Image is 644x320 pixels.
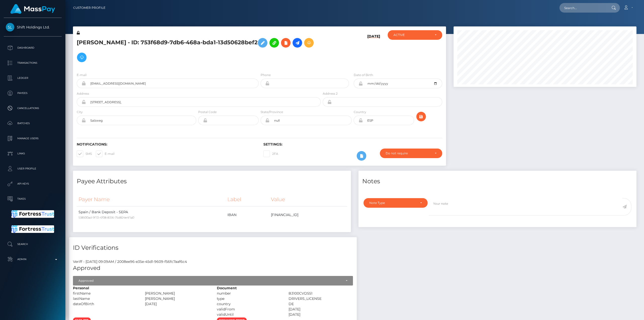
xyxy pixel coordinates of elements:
p: Payees [6,89,60,97]
th: Payer Name [77,193,226,206]
label: Country [354,110,366,114]
a: Links [4,147,62,160]
div: lastName [69,296,141,301]
div: type [213,296,285,301]
p: Dashboard [6,44,60,52]
a: Initiate Payout [293,38,302,48]
a: Batches [4,117,62,130]
label: E-mail [96,151,114,157]
h4: Notes [362,177,633,186]
div: firstName [69,291,141,296]
label: SMS [77,151,92,157]
div: Veriff - [DATE] 09:09AM / 2008ee96-e35e-45d1-9609-f56fc7aaf6c4 [69,259,357,264]
a: Search [4,238,62,251]
a: Ledger [4,72,62,84]
div: [DATE] [141,301,213,307]
a: Dashboard [4,42,62,54]
p: Taxes [6,195,60,203]
p: User Profile [6,165,60,172]
img: Fortress Trust [11,225,54,233]
p: Admin [6,256,60,263]
a: Manage Users [4,132,62,145]
div: B3100CVD551 [285,291,357,296]
div: [DATE] [285,312,357,317]
h6: Notifications: [77,142,256,147]
td: [FINANCIAL_ID] [269,206,347,223]
span: Shift Holdings Ltd. [4,25,62,29]
a: Payees [4,87,62,99]
button: Approved [73,276,353,286]
h6: Settings: [263,142,442,147]
div: validFrom [213,307,285,312]
a: Transactions [4,57,62,69]
div: Note Type [369,201,416,205]
button: ACTIVE [388,30,442,40]
input: Search... [559,3,607,13]
small: 538500ad-9f72-4708-8356-75d824e4f1a0 [78,216,134,219]
div: Approved [78,279,342,283]
a: Cancellations [4,102,62,115]
img: Shift Holdings Ltd. [6,23,14,31]
div: validUntil [213,312,285,317]
div: [PERSON_NAME] [141,291,213,296]
div: [PERSON_NAME] [141,296,213,301]
label: Date of Birth [354,73,373,77]
p: Ledger [6,74,60,82]
p: Links [6,150,60,157]
p: Transactions [6,59,60,67]
div: ACTIVE [393,33,431,37]
label: Address 2 [323,91,338,96]
img: MassPay Logo [10,4,55,14]
strong: Personal [73,286,89,290]
a: Customer Profile [73,3,105,13]
div: [DATE] [285,307,357,312]
h4: ID Verifications [73,243,353,252]
div: country [213,301,285,307]
th: Value [269,193,347,206]
a: User Profile [4,162,62,175]
p: Batches [6,120,60,127]
strong: Document [217,286,237,290]
h4: Payee Attributes [77,177,347,186]
td: IBAN [226,206,269,223]
div: dateOfBirth [69,301,141,307]
label: Address [77,91,89,96]
h5: Approved [73,264,353,272]
div: DRIVERS_LICENSE [285,296,357,301]
button: Do not require [380,149,442,158]
h6: [DATE] [367,34,380,66]
p: API Keys [6,180,60,188]
label: Postal Code [198,110,217,114]
th: Label [226,193,269,206]
p: Manage Users [6,135,60,142]
a: Admin [4,253,62,266]
label: Phone [261,73,271,77]
div: Do not require [386,151,431,155]
td: Spain / Bank Deposit - SEPA [77,206,226,223]
h5: [PERSON_NAME] - ID: 753f68d9-7db6-468a-bda1-13d50628bef2 [77,35,318,65]
div: DE [285,301,357,307]
a: Taxes [4,193,62,205]
img: Fortress Trust [11,210,54,218]
label: 2FA [263,151,278,157]
label: City [77,110,83,114]
label: E-mail [77,73,87,77]
button: Note Type [364,198,428,208]
p: Cancellations [6,104,60,112]
a: API Keys [4,177,62,190]
div: number [213,291,285,296]
label: State/Province [261,110,283,114]
p: Search [6,240,60,248]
